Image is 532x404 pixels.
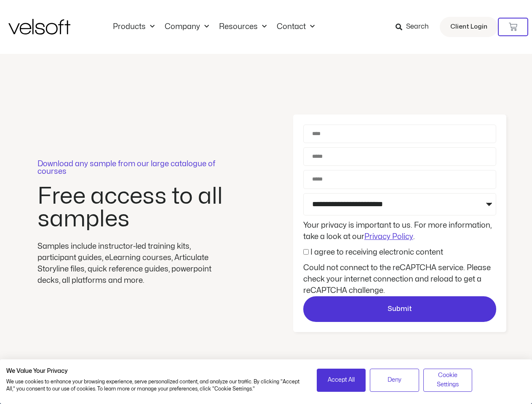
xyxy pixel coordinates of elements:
[108,22,320,32] nav: Menu
[370,369,419,392] button: Deny all cookies
[450,21,487,32] span: Client Login
[6,378,304,393] p: We use cookies to enhance your browsing experience, serve personalized content, and analyze our t...
[303,296,496,322] button: Submit
[303,262,496,296] div: Could not connect to the reCAPTCHA service. Please check your internet connection and reload to g...
[301,220,498,242] div: Your privacy is important to us. For more information, take a look at our .
[37,241,227,286] div: Samples include instructor-led training kits, participant guides, eLearning courses, Articulate S...
[214,22,272,32] a: ResourcesMenu Toggle
[364,233,413,240] a: Privacy Policy
[37,160,227,175] p: Download any sample from our large catalogue of courses
[8,19,70,35] img: Velsoft Training Materials
[37,185,227,231] h2: Free access to all samples
[108,22,160,32] a: ProductsMenu Toggle
[406,21,429,32] span: Search
[388,375,401,385] span: Deny
[328,375,355,385] span: Accept All
[440,17,498,37] a: Client Login
[6,367,304,375] h2: We Value Your Privacy
[396,20,435,34] a: Search
[310,249,443,256] label: I agree to receiving electronic content
[423,369,473,392] button: Adjust cookie preferences
[429,371,467,390] span: Cookie Settings
[317,369,366,392] button: Accept all cookies
[160,22,214,32] a: CompanyMenu Toggle
[272,22,320,32] a: ContactMenu Toggle
[388,304,412,315] span: Submit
